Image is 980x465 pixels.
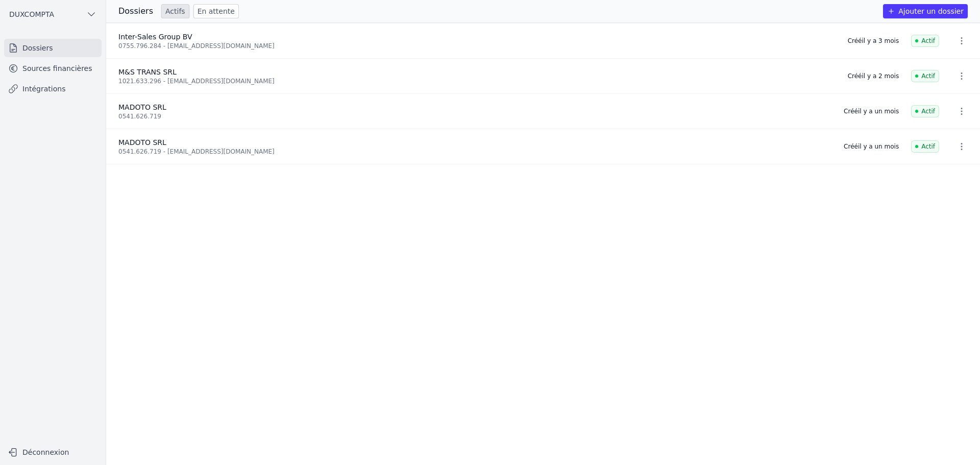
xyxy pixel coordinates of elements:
[911,70,939,82] span: Actif
[161,4,189,18] a: Actifs
[118,77,836,85] div: 1021.633.296 - [EMAIL_ADDRESS][DOMAIN_NAME]
[118,68,177,76] span: M&S TRANS SRL
[4,444,102,460] button: Déconnexion
[118,112,831,120] div: 0541.626.719
[911,105,939,117] span: Actif
[844,107,899,115] div: Créé il y a un mois
[4,6,102,22] button: DUXCOMPTA
[118,5,153,17] h3: Dossiers
[4,39,102,57] a: Dossiers
[911,35,939,47] span: Actif
[118,33,192,41] span: Inter-Sales Group BV
[4,80,102,98] a: Intégrations
[883,4,968,18] button: Ajouter un dossier
[844,142,899,151] div: Créé il y a un mois
[118,103,166,111] span: MADOTO SRL
[4,59,102,78] a: Sources financières
[118,148,831,156] div: 0541.626.719 - [EMAIL_ADDRESS][DOMAIN_NAME]
[911,140,939,153] span: Actif
[848,37,899,45] div: Créé il y a 3 mois
[118,42,836,50] div: 0755.796.284 - [EMAIL_ADDRESS][DOMAIN_NAME]
[848,72,899,80] div: Créé il y a 2 mois
[9,9,54,19] span: DUXCOMPTA
[193,4,239,18] a: En attente
[118,138,166,146] span: MADOTO SRL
